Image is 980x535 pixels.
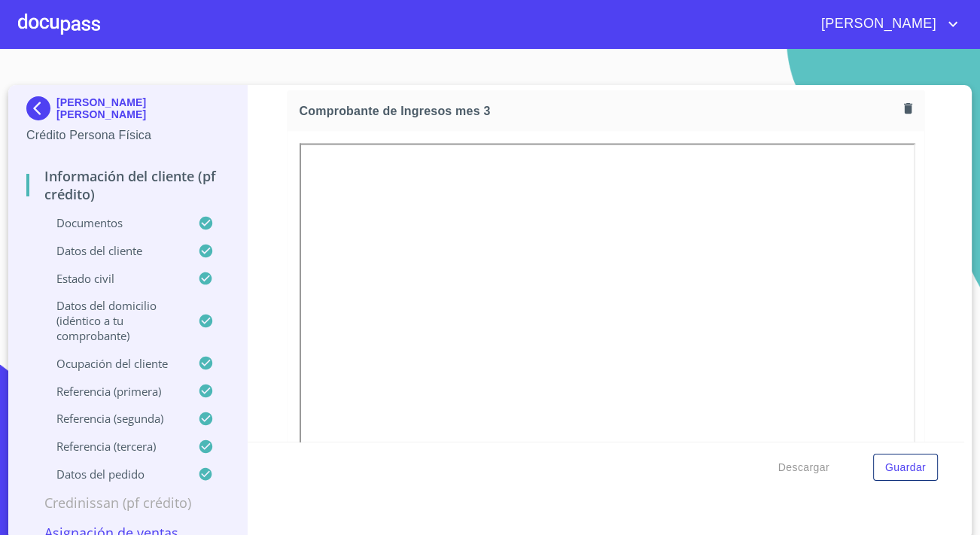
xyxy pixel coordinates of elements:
p: Datos del pedido [26,467,198,482]
p: Información del cliente (PF crédito) [26,167,229,203]
p: Credinissan (PF crédito) [26,494,229,512]
button: account of current user [810,12,962,36]
p: Documentos [26,215,198,230]
p: Referencia (primera) [26,384,198,399]
p: Referencia (segunda) [26,411,198,426]
button: Guardar [873,454,938,482]
img: Docupass spot blue [26,96,56,120]
span: Descargar [778,458,829,477]
p: Crédito Persona Física [26,126,229,144]
button: Descargar [772,454,835,482]
p: Datos del domicilio (idéntico a tu comprobante) [26,298,198,343]
span: Comprobante de Ingresos mes 3 [300,103,898,119]
div: [PERSON_NAME] [PERSON_NAME] [26,96,229,126]
p: Ocupación del Cliente [26,356,198,371]
p: Estado Civil [26,271,198,286]
span: [PERSON_NAME] [810,12,944,36]
span: Guardar [885,458,926,477]
p: Referencia (tercera) [26,439,198,454]
p: Datos del cliente [26,243,198,258]
p: [PERSON_NAME] [PERSON_NAME] [56,96,229,120]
